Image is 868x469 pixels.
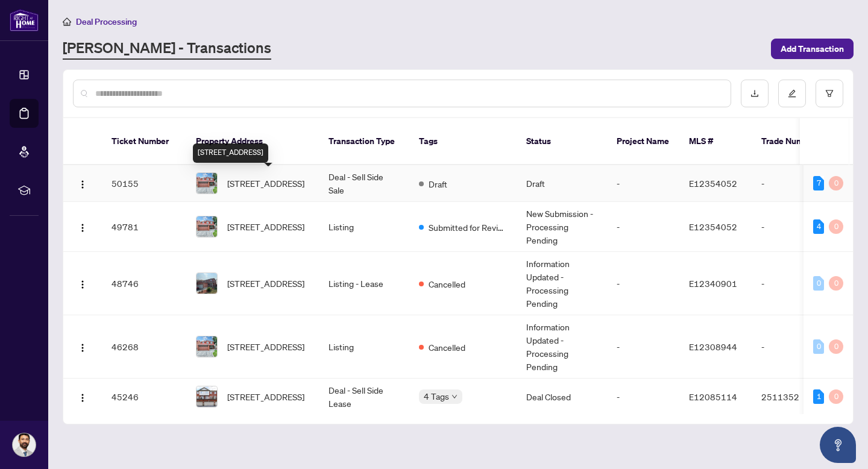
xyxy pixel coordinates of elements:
[816,80,843,107] button: filter
[78,343,87,353] img: Logo
[227,277,304,290] span: [STREET_ADDRESS]
[752,315,836,379] td: -
[829,219,843,234] div: 0
[813,389,824,404] div: 1
[607,379,679,415] td: -
[13,433,36,456] img: Profile Icon
[679,118,752,165] th: MLS #
[607,118,679,165] th: Project Name
[319,379,409,415] td: Deal - Sell Side Lease
[102,202,186,252] td: 49781
[771,39,854,59] button: Add Transaction
[193,143,268,163] div: [STREET_ADDRESS]
[752,379,836,415] td: 2511352
[102,379,186,415] td: 45246
[63,17,71,26] span: home
[319,202,409,252] td: Listing
[197,386,217,407] img: thumbnail-img
[227,220,304,233] span: [STREET_ADDRESS]
[517,252,607,315] td: Information Updated - Processing Pending
[829,339,843,354] div: 0
[319,252,409,315] td: Listing - Lease
[429,221,507,234] span: Submitted for Review
[517,379,607,415] td: Deal Closed
[829,389,843,404] div: 0
[429,341,465,354] span: Cancelled
[813,276,824,291] div: 0
[424,389,449,403] span: 4 Tags
[829,276,843,291] div: 0
[451,394,458,400] span: down
[197,216,217,237] img: thumbnail-img
[319,118,409,165] th: Transaction Type
[186,118,319,165] th: Property Address
[781,39,844,58] span: Add Transaction
[63,38,271,60] a: [PERSON_NAME] - Transactions
[102,118,186,165] th: Ticket Number
[778,80,806,107] button: edit
[73,274,92,293] button: Logo
[788,89,796,98] span: edit
[10,9,39,31] img: logo
[197,173,217,194] img: thumbnail-img
[73,174,92,193] button: Logo
[227,340,304,353] span: [STREET_ADDRESS]
[813,176,824,190] div: 7
[78,393,87,403] img: Logo
[517,165,607,202] td: Draft
[752,165,836,202] td: -
[429,277,465,291] span: Cancelled
[689,391,737,402] span: E12085114
[813,219,824,234] div: 4
[689,178,737,189] span: E12354052
[689,221,737,232] span: E12354052
[825,89,834,98] span: filter
[102,165,186,202] td: 50155
[741,80,769,107] button: download
[517,118,607,165] th: Status
[102,252,186,315] td: 48746
[517,315,607,379] td: Information Updated - Processing Pending
[607,315,679,379] td: -
[73,217,92,236] button: Logo
[607,165,679,202] td: -
[78,223,87,233] img: Logo
[197,273,217,294] img: thumbnail-img
[73,387,92,406] button: Logo
[197,336,217,357] img: thumbnail-img
[102,315,186,379] td: 46268
[813,339,824,354] div: 0
[752,118,836,165] th: Trade Number
[78,280,87,289] img: Logo
[76,16,137,27] span: Deal Processing
[689,341,737,352] span: E12308944
[319,165,409,202] td: Deal - Sell Side Sale
[319,315,409,379] td: Listing
[429,177,447,190] span: Draft
[227,177,304,190] span: [STREET_ADDRESS]
[752,252,836,315] td: -
[73,337,92,356] button: Logo
[820,427,856,463] button: Open asap
[829,176,843,190] div: 0
[689,278,737,289] span: E12340901
[607,202,679,252] td: -
[517,202,607,252] td: New Submission - Processing Pending
[752,202,836,252] td: -
[750,89,759,98] span: download
[78,180,87,189] img: Logo
[607,252,679,315] td: -
[409,118,517,165] th: Tags
[227,390,304,403] span: [STREET_ADDRESS]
